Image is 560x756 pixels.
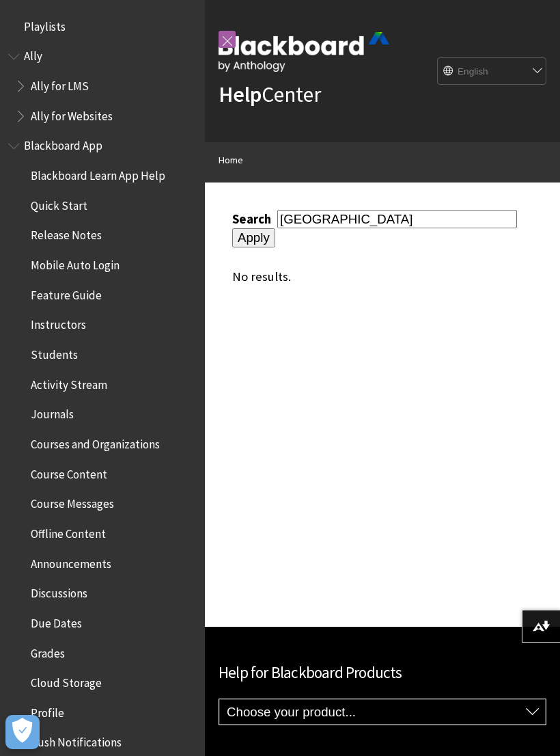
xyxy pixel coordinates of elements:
[31,194,87,213] span: Quick Start
[24,15,66,33] span: Playlists
[31,463,107,481] span: Course Content
[31,671,102,690] span: Cloud Storage
[31,284,102,302] span: Feature Guide
[438,58,547,85] select: Site Language Selector
[31,254,120,272] span: Mobile Auto Login
[31,224,102,243] span: Release Notes
[31,642,65,660] span: Grades
[232,228,275,247] input: Apply
[31,701,64,720] span: Profile
[24,135,102,153] span: Blackboard App
[219,81,321,108] a: HelpCenter
[31,164,165,183] span: Blackboard Learn App Help
[31,105,113,123] span: Ally for Websites
[31,373,107,392] span: Activity Stream
[232,211,275,227] label: Search
[31,493,114,511] span: Course Messages
[31,731,122,750] span: Push Notifications
[31,343,78,362] span: Students
[8,45,197,128] nav: Book outline for Anthology Ally Help
[31,75,89,93] span: Ally for LMS
[31,522,106,541] span: Offline Content
[219,152,243,169] a: Home
[24,45,42,64] span: Ally
[31,314,86,332] span: Instructors
[31,582,87,600] span: Discussions
[232,269,533,284] div: No results.
[8,15,197,38] nav: Book outline for Playlists
[219,661,546,685] h2: Help for Blackboard Products
[31,403,74,422] span: Journals
[5,715,40,749] button: Open Preferences
[31,612,82,630] span: Due Dates
[219,81,262,108] strong: Help
[31,433,160,451] span: Courses and Organizations
[219,32,389,72] img: Blackboard by Anthology
[31,552,111,571] span: Announcements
